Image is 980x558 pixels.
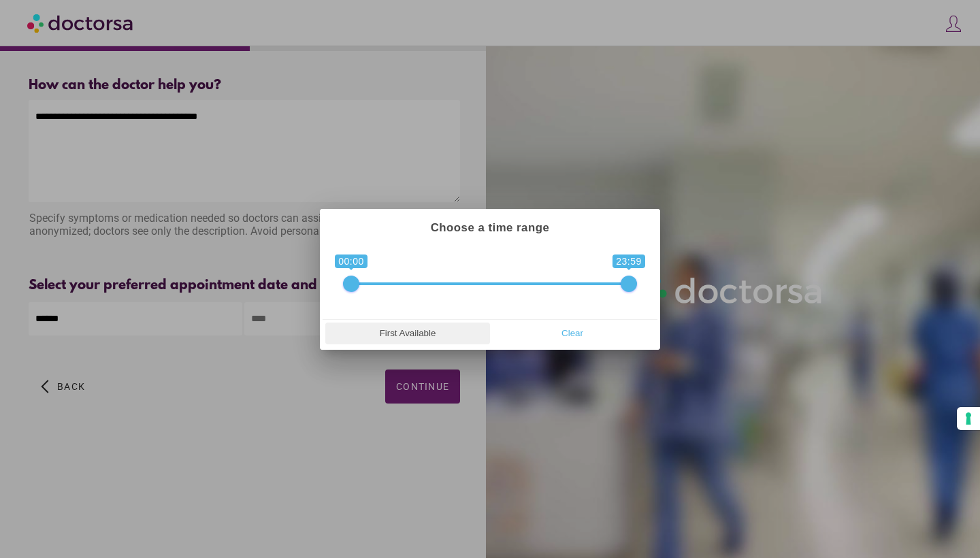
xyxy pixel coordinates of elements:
button: Clear [490,323,655,344]
button: Your consent preferences for tracking technologies [957,407,980,430]
span: Clear [494,323,651,344]
span: First Available [329,323,486,344]
button: First Available [325,323,490,344]
strong: Choose a time range [431,221,550,234]
span: 23:59 [612,255,645,268]
span: 00:00 [335,255,367,268]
